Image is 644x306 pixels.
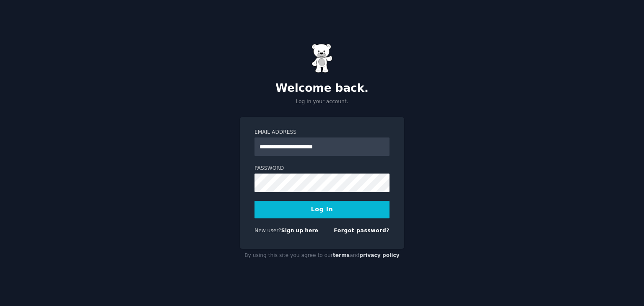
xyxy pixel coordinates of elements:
h2: Welcome back. [240,82,404,95]
a: Forgot password? [334,228,390,233]
button: Log In [254,201,390,218]
a: privacy policy [359,252,400,258]
img: Gummy Bear [312,44,332,73]
div: By using this site you agree to our and [240,249,404,262]
a: Sign up here [281,228,318,233]
span: New user? [254,228,281,233]
label: Password [254,165,390,172]
a: terms [333,252,350,258]
label: Email Address [254,129,390,136]
p: Log in your account. [240,98,404,106]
